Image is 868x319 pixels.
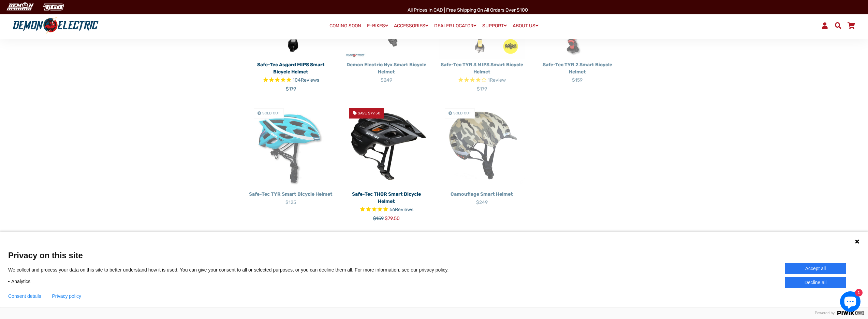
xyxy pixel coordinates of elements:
[344,191,429,205] p: Safe-Tec THOR Smart Bicycle Helmet
[439,188,525,206] a: Camouflage Smart Helmet $249
[392,21,431,31] a: ACCESSORIES
[432,21,479,31] a: DEALER LOCATOR
[11,278,30,285] span: Analytics
[453,111,471,115] span: Sold Out
[52,293,82,299] a: Privacy policy
[10,17,101,34] img: Demon Electric logo
[408,7,528,13] span: All Prices in CAD | Free shipping on all orders over $100
[248,77,334,84] span: Rated 4.8 out of 5 stars 104 reviews
[510,21,541,31] a: ABOUT US
[262,111,280,115] span: Sold Out
[785,263,846,274] button: Accept all
[812,311,837,315] span: Powered by
[8,250,860,260] span: Privacy on this site
[301,77,319,83] span: Reviews
[8,267,459,273] p: We collect and process your data on this site to better understand how it is used. You can give y...
[439,103,525,188] img: Camouflage Smart Helmet - Demon Electric
[477,86,487,92] span: $179
[488,77,506,83] span: 1 reviews
[785,277,846,288] button: Decline all
[480,21,509,31] a: SUPPORT
[248,188,334,206] a: Safe-Tec TYR Smart Bicycle Helmet $125
[344,188,429,222] a: Safe-Tec THOR Smart Bicycle Helmet Rated 4.7 out of 5 stars 66 reviews $159 $79.50
[535,61,620,75] p: Safe-Tec TYR 2 Smart Bicycle Helmet
[385,216,400,221] span: $79.50
[344,206,429,214] span: Rated 4.7 out of 5 stars 66 reviews
[439,103,525,188] a: Camouflage Smart Helmet - Demon Electric Sold Out
[373,216,384,221] span: $159
[439,191,525,198] p: Camouflage Smart Helmet
[344,103,429,188] img: Safe-Tec THOR Smart Bicycle Helmet - Demon Electric
[439,59,525,93] a: Safe-Tec TYR 3 MIPS Smart Bicycle Helmet Rated 4.0 out of 5 stars 1 reviews $179
[490,77,506,83] span: Review
[358,111,380,115] span: Save $79.50
[838,291,863,314] inbox-online-store-chat: Shopify online store chat
[535,59,620,84] a: Safe-Tec TYR 2 Smart Bicycle Helmet $159
[344,59,429,84] a: Demon Electric Nyx Smart Bicycle Helmet $249
[3,1,36,13] img: Demon Electric
[381,77,392,83] span: $249
[248,191,334,198] p: Safe-Tec TYR Smart Bicycle Helmet
[439,77,525,84] span: Rated 4.0 out of 5 stars 1 reviews
[40,1,68,13] img: TGB Canada
[344,61,429,75] p: Demon Electric Nyx Smart Bicycle Helmet
[248,103,334,188] a: Safe-Tec TYR Smart Bicycle Helmet - Demon Electric Sold Out
[389,207,413,212] span: 66 reviews
[572,77,583,83] span: $159
[8,293,41,299] button: Consent details
[327,21,364,31] a: COMING SOON
[293,77,319,83] span: 104 reviews
[439,61,525,75] p: Safe-Tec TYR 3 MIPS Smart Bicycle Helmet
[248,61,334,75] p: Safe-Tec Asgard MIPS Smart Bicycle Helmet
[248,103,334,188] img: Safe-Tec TYR Smart Bicycle Helmet - Demon Electric
[248,59,334,93] a: Safe-Tec Asgard MIPS Smart Bicycle Helmet Rated 4.8 out of 5 stars 104 reviews $179
[285,199,296,205] span: $125
[344,103,429,188] a: Safe-Tec THOR Smart Bicycle Helmet - Demon Electric Save $79.50
[286,86,296,92] span: $179
[395,207,413,212] span: Reviews
[365,21,391,31] a: E-BIKES
[476,199,488,205] span: $249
